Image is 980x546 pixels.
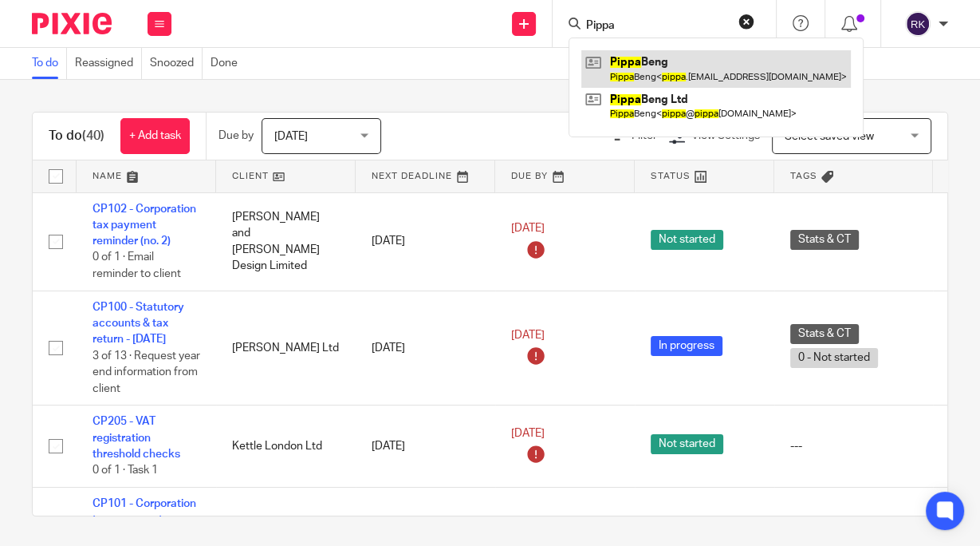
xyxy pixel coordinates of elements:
[92,252,181,280] span: 0 of 1 · Email reminder to client
[905,11,931,37] img: svg%3E
[120,118,190,154] a: + Add task
[356,192,495,291] td: [DATE]
[216,192,356,291] td: [PERSON_NAME] and [PERSON_NAME] Design Limited
[150,48,203,79] a: Snoozed
[584,19,728,34] input: Search
[82,129,104,142] span: (40)
[216,291,356,406] td: [PERSON_NAME] Ltd
[274,131,308,142] span: [DATE]
[356,406,495,488] td: [DATE]
[651,336,722,356] span: In progress
[511,428,545,439] span: [DATE]
[738,14,754,30] button: Clear
[790,438,917,454] div: ---
[92,204,196,247] a: CP102 - Corporation tax payment reminder (no. 2)
[92,416,180,460] a: CP205 - VAT registration threshold checks
[216,406,356,488] td: Kettle London Ltd
[790,230,859,250] span: Stats & CT
[49,128,104,144] h1: To do
[790,172,817,180] span: Tags
[32,48,67,79] a: To do
[790,348,878,368] span: 0 - Not started
[92,498,196,542] a: CP101 - Corporation tax - payment reminder
[92,350,200,394] span: 3 of 13 · Request year end information from client
[32,13,112,34] img: Pixie
[211,48,246,79] a: Done
[651,230,723,250] span: Not started
[651,434,723,454] span: Not started
[356,291,495,406] td: [DATE]
[511,223,545,234] span: [DATE]
[92,302,184,346] a: CP100 - Statutory accounts & tax return - [DATE]
[92,465,158,476] span: 0 of 1 · Task 1
[511,330,545,341] span: [DATE]
[218,128,254,144] p: Due by
[790,324,859,344] span: Stats & CT
[785,131,874,142] span: Select saved view
[75,48,142,79] a: Reassigned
